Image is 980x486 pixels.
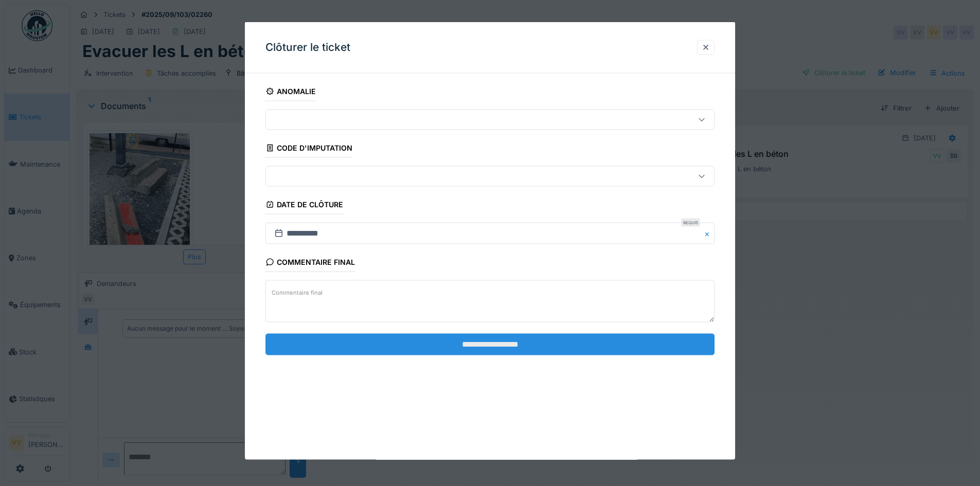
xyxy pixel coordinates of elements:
h3: Clôturer le ticket [265,41,350,54]
label: Commentaire final [270,286,325,299]
div: Commentaire final [265,255,355,272]
div: Code d'imputation [265,140,352,158]
div: Anomalie [265,84,316,101]
div: Date de clôture [265,197,343,214]
div: Requis [681,219,700,227]
button: Close [703,223,715,244]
